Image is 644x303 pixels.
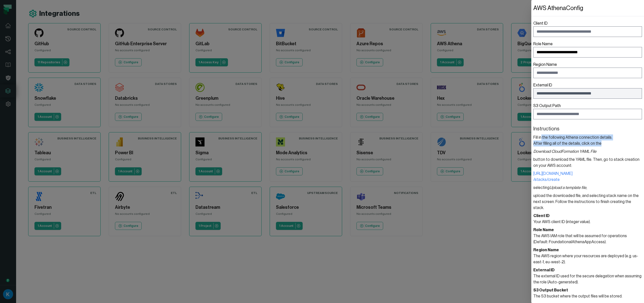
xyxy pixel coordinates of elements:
[533,125,642,299] section: Fill in the following Athena connection details. After filling all of the details, click on the b...
[533,185,642,191] span: selecting ,
[533,247,642,265] section: The AWS region where your resources are deployed (e.g. us-east-1, eu-west-2).
[533,287,642,293] header: S3 Output Bucket
[533,227,642,245] section: The AWS IAM role that will be assumed for operations (Default: FoundationalAthenaAppAccess).
[533,267,642,273] header: External ID
[533,82,642,99] label: External ID
[533,247,642,253] header: Region Name
[533,26,642,37] input: Client ID
[533,213,642,219] header: Client ID
[533,103,642,119] label: S3 Output Path
[533,227,642,233] header: Role Name
[533,41,642,58] label: Role Name
[533,88,642,99] input: External ID
[533,148,642,155] i: Download CloudFormation YAML File
[533,125,642,132] header: Instructions
[533,287,642,299] section: The S3 bucket where the output files will be stored.
[533,20,642,37] label: Client ID
[533,47,642,58] input: Role Name
[533,68,642,78] input: Region Name
[533,267,642,285] section: The external ID used for the secure delegation when assuming the role (Auto-generated).
[533,109,642,119] input: S3 Output Path
[549,186,586,190] i: Upload a template file
[533,213,642,225] section: Your AWS client ID (integer value).
[533,62,642,78] label: Region Name
[533,171,642,183] a: [URL][DOMAIN_NAME]/stacks/create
